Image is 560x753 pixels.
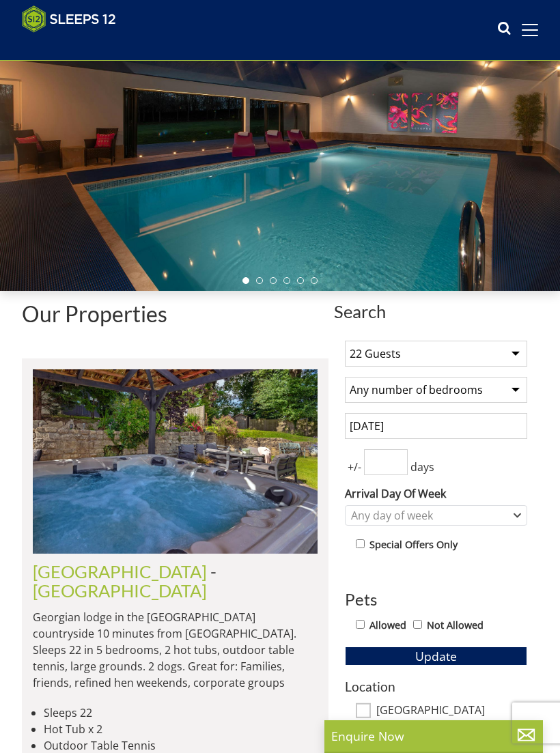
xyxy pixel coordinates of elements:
[345,647,527,666] button: Update
[22,5,116,33] img: Sleeps 12
[415,648,457,664] span: Update
[345,485,527,502] label: Arrival Day Of Week
[369,618,406,633] label: Allowed
[22,302,328,326] h1: Our Properties
[33,369,318,553] img: open-uri20250716-22-em0v1f.original.
[33,561,216,601] span: -
[345,591,527,608] h3: Pets
[33,609,318,691] p: Georgian lodge in the [GEOGRAPHIC_DATA] countryside 10 minutes from [GEOGRAPHIC_DATA]. Sleeps 22 ...
[345,679,527,694] h3: Location
[408,459,437,475] span: days
[369,537,458,552] label: Special Offers Only
[427,618,484,633] label: Not Allowed
[15,41,158,53] iframe: Customer reviews powered by Trustpilot
[44,721,318,737] li: Hot Tub x 2
[345,505,527,526] div: Combobox
[334,302,538,321] span: Search
[345,413,527,439] input: Arrival Date
[345,459,364,475] span: +/-
[44,705,318,721] li: Sleeps 22
[348,508,510,523] div: Any day of week
[376,704,527,719] label: [GEOGRAPHIC_DATA]
[331,727,536,745] p: Enquire Now
[33,580,207,601] a: [GEOGRAPHIC_DATA]
[33,561,207,582] a: [GEOGRAPHIC_DATA]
